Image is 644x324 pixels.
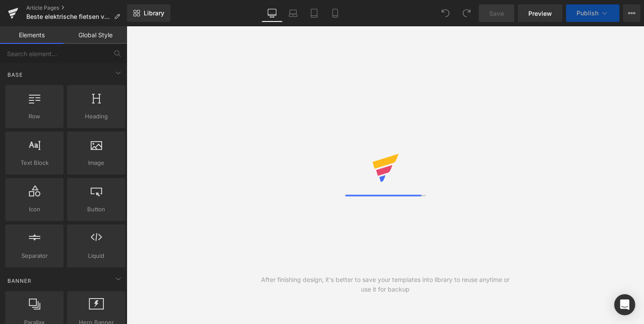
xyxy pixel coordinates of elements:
a: Desktop [262,4,283,22]
button: Redo [458,4,475,22]
span: Save [489,9,504,18]
a: Laptop [283,4,304,22]
span: Icon [8,205,61,214]
a: Preview [518,4,563,22]
span: Publish [577,10,598,17]
button: Publish [566,4,619,22]
span: Separator [8,251,61,260]
span: Image [70,158,123,167]
span: Beste elektrische fietsen voor zwaar transport [26,13,110,20]
button: More [623,4,640,22]
a: New Library [127,4,170,22]
button: Undo [437,4,454,22]
span: Banner [7,277,32,285]
span: Button [70,205,123,214]
a: Global Style [64,26,127,44]
span: Preview [528,9,552,18]
a: Article Pages [26,4,127,11]
div: After finishing design, it's better to save your templates into library to reuse anytime or use i... [256,275,515,294]
span: Base [7,71,24,79]
span: Liquid [70,251,123,260]
a: Mobile [325,4,346,22]
a: Tablet [304,4,325,22]
span: Text Block [8,158,61,167]
span: Library [144,9,164,17]
div: Open Intercom Messenger [614,294,635,315]
span: Heading [70,112,123,121]
span: Row [8,112,61,121]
